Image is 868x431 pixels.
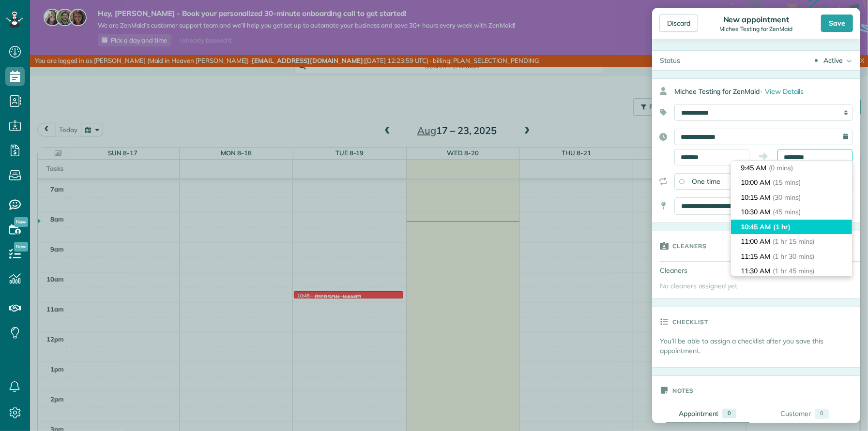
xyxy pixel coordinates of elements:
[717,26,796,32] div: Michee Testing for ZenMaid
[821,15,853,32] div: Save
[815,409,829,419] div: 0
[731,264,852,279] li: 11:30 AM
[652,51,688,70] div: Status
[761,87,762,96] span: ·
[659,15,698,32] div: Discard
[731,161,852,176] li: 9:45 AM
[679,409,719,418] div: Appointment
[769,163,793,172] span: (0 mins)
[660,282,737,290] span: No cleaners assigned yet
[692,177,720,186] span: One time
[731,249,852,264] li: 11:15 AM
[652,262,720,279] div: Cleaners
[731,205,852,220] li: 10:30 AM
[780,409,811,419] div: Customer
[717,15,796,24] div: New appointment
[674,83,860,100] div: Michee Testing for ZenMaid
[672,231,707,260] h3: Cleaners
[14,242,28,252] span: New
[731,175,852,190] li: 10:00 AM
[660,336,860,356] p: You’ll be able to assign a checklist after you save this appointment.
[731,234,852,249] li: 11:00 AM
[672,307,708,336] h3: Checklist
[773,208,801,216] span: (45 mins)
[773,267,814,275] span: (1 hr 45 mins)
[773,193,801,202] span: (30 mins)
[731,220,852,235] li: 10:45 AM
[773,223,791,231] span: (1 hr)
[823,56,843,65] div: Active
[773,252,814,261] span: (1 hr 30 mins)
[679,179,684,184] input: One time
[731,190,852,205] li: 10:15 AM
[773,237,814,246] span: (1 hr 15 mins)
[773,178,801,187] span: (15 mins)
[765,87,804,96] span: View Details
[672,376,694,405] h3: Notes
[14,217,28,227] span: New
[722,409,736,418] div: 0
